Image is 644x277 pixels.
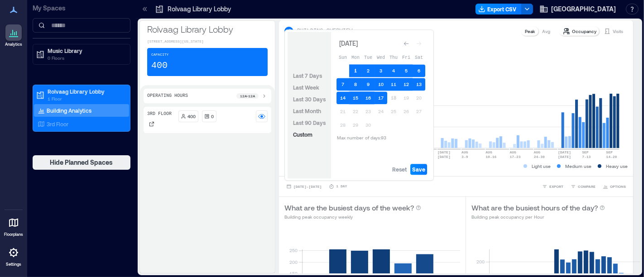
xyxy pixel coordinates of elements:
[572,28,596,35] p: Occupancy
[2,22,25,50] a: Analytics
[339,55,347,60] span: Sun
[349,119,362,131] button: 29
[569,182,597,191] button: COMPARE
[33,155,130,170] button: Hide Planned Spaces
[48,54,124,62] p: 0 Floors
[461,155,468,159] text: 3-9
[476,4,522,14] button: Export CSV
[151,52,168,57] p: Capacity
[387,105,400,118] button: 25
[349,51,362,63] th: Monday
[413,78,425,91] button: 13
[364,55,372,60] span: Tue
[362,51,375,63] th: Tuesday
[400,37,413,50] button: Go to previous month
[558,150,571,154] text: [DATE]
[147,39,268,44] p: [STREET_ADDRESS][US_STATE]
[297,28,352,35] p: BUILDING OVERVIEW
[437,150,451,154] text: [DATE]
[542,28,550,35] p: Avg
[349,64,362,77] button: 1
[291,82,321,93] button: Last Week
[293,119,326,126] span: Last 90 Days
[485,150,492,154] text: AUG
[3,242,24,270] a: Settings
[293,72,322,79] span: Last 7 Days
[211,113,214,120] p: 0
[284,182,323,191] button: [DATE]-[DATE]
[510,150,517,154] text: AUG
[537,2,619,16] button: [GEOGRAPHIC_DATA]
[291,117,327,128] button: Last 90 Days
[582,150,589,154] text: SEP
[387,91,400,104] button: 18
[6,262,21,267] p: Settings
[47,107,91,114] p: Building Analytics
[349,105,362,118] button: 22
[293,108,321,114] span: Last Month
[362,64,375,77] button: 2
[291,129,314,140] button: Custom
[147,92,188,100] p: Operating Hours
[336,51,349,63] th: Sunday
[413,37,425,50] button: Go to next month
[1,212,26,240] a: Floorplans
[289,248,298,253] tspan: 250
[551,5,616,14] span: [GEOGRAPHIC_DATA]
[48,88,124,95] p: Rolvaag Library Lobby
[336,105,349,118] button: 21
[387,78,400,91] button: 11
[291,94,327,105] button: Last 30 Days
[613,28,623,35] p: Visits
[413,91,425,104] button: 20
[349,91,362,104] button: 15
[578,184,596,189] span: COMPARE
[471,202,598,213] p: What are the busiest hours of the day?
[50,158,113,167] span: Hide Planned Spaces
[410,164,427,175] button: Save
[362,105,375,118] button: 23
[402,55,410,60] span: Fri
[5,42,22,47] p: Analytics
[4,232,23,237] p: Floorplans
[351,55,360,60] span: Mon
[336,78,349,91] button: 7
[387,64,400,77] button: 4
[151,59,168,72] p: 400
[400,105,413,118] button: 26
[400,64,413,77] button: 5
[532,162,551,170] p: Light use
[336,91,349,104] button: 14
[147,23,268,35] p: Rolvaag Library Lobby
[387,51,400,63] th: Thursday
[47,120,68,128] p: 3rd Floor
[400,51,413,63] th: Friday
[293,131,312,138] span: Custom
[291,70,324,81] button: Last 7 Days
[375,105,387,118] button: 24
[293,185,322,189] span: [DATE] - [DATE]
[610,184,626,189] span: OPTIONS
[392,166,407,173] span: Reset
[375,64,387,77] button: 3
[336,119,349,131] button: 28
[377,55,385,60] span: Wed
[375,91,387,104] button: 17
[471,213,605,220] p: Building peak occupancy per Hour
[485,155,496,159] text: 10-16
[362,91,375,104] button: 16
[284,213,421,220] p: Building peak occupancy weekly
[375,51,387,63] th: Wednesday
[188,113,196,120] p: 400
[362,78,375,91] button: 9
[413,105,425,118] button: 27
[336,38,360,49] div: [DATE]
[293,96,326,102] span: Last 30 Days
[437,155,451,159] text: [DATE]
[582,155,591,159] text: 7-13
[389,55,398,60] span: Thu
[415,55,423,60] span: Sat
[565,162,591,170] p: Medium use
[476,259,485,264] tspan: 200
[362,119,375,131] button: 30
